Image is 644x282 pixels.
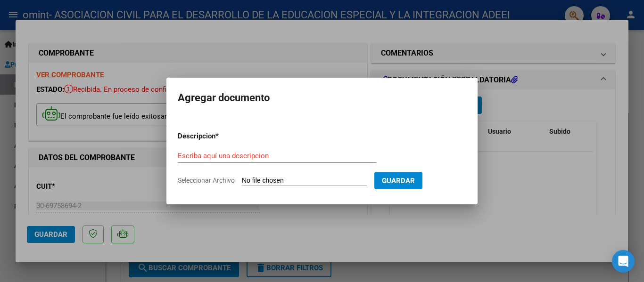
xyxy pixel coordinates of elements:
[178,89,466,107] h2: Agregar documento
[612,250,635,273] div: Open Intercom Messenger
[178,177,235,184] span: Seleccionar Archivo
[374,172,422,189] button: Guardar
[382,177,415,185] span: Guardar
[178,131,264,142] p: Descripcion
